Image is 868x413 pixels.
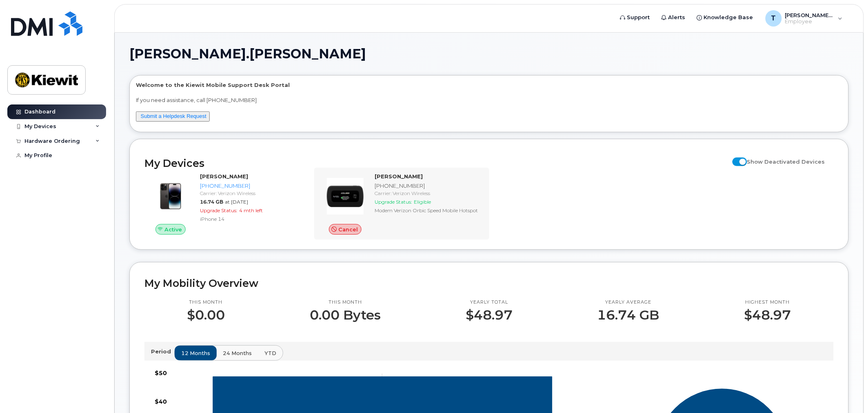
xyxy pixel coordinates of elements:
[144,157,728,169] h2: My Devices
[155,369,167,377] tspan: $50
[744,308,791,322] p: $48.97
[264,349,276,357] span: YTD
[200,207,238,213] span: Upgrade Status:
[200,190,306,197] div: Carrier: Verizon Wireless
[466,299,513,306] p: Yearly total
[319,173,484,235] a: Cancel[PERSON_NAME][PHONE_NUMBER]Carrier: Verizon WirelessUpgrade Status:EligibleModem Verizon Or...
[326,177,365,216] img: image20231002-3703462-fz9zi0.jpeg
[310,299,381,306] p: This month
[200,199,223,205] span: 16.74 GB
[155,398,167,405] tspan: $40
[200,182,306,190] div: [PHONE_NUMBER]
[597,299,659,306] p: Yearly average
[744,299,791,306] p: Highest month
[144,173,309,235] a: Active[PERSON_NAME][PHONE_NUMBER]Carrier: Verizon Wireless16.74 GBat [DATE]Upgrade Status:4 mth l...
[747,158,825,165] span: Show Deactivated Devices
[375,190,481,197] div: Carrier: Verizon Wireless
[832,377,862,407] iframe: Messenger Launcher
[466,308,513,322] p: $48.97
[144,277,834,289] h2: My Mobility Overview
[225,199,248,205] span: at [DATE]
[200,173,248,180] strong: [PERSON_NAME]
[187,308,225,322] p: $0.00
[597,308,659,322] p: 16.74 GB
[151,348,174,355] p: Period
[136,96,842,104] p: If you need assistance, call [PHONE_NUMBER]
[136,81,842,89] p: Welcome to the Kiewit Mobile Support Desk Portal
[164,226,182,233] span: Active
[141,113,206,119] a: Submit a Helpdesk Request
[310,308,381,322] p: 0.00 Bytes
[375,173,423,180] strong: [PERSON_NAME]
[239,207,263,213] span: 4 mth left
[414,199,431,205] span: Eligible
[223,349,252,357] span: 24 months
[187,299,225,306] p: This month
[375,207,481,214] div: Modem Verizon Orbic Speed Mobile Hotspot
[338,226,358,233] span: Cancel
[375,182,481,190] div: [PHONE_NUMBER]
[375,199,412,205] span: Upgrade Status:
[151,177,190,216] img: image20231002-3703462-njx0qo.jpeg
[129,48,366,60] span: [PERSON_NAME].[PERSON_NAME]
[200,215,306,222] div: iPhone 14
[733,154,739,160] input: Show Deactivated Devices
[136,111,210,122] button: Submit a Helpdesk Request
